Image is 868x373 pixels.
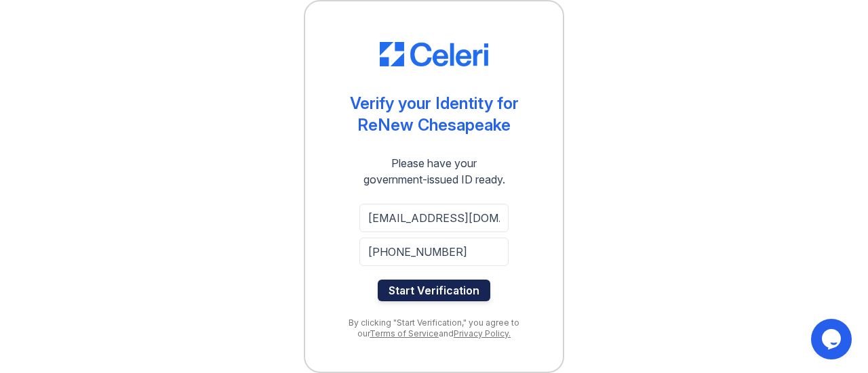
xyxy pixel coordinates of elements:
input: Email [359,204,509,232]
iframe: chat widget [811,319,854,359]
button: Start Verification [378,280,490,301]
div: Please have your government-issued ID ready. [339,155,530,188]
div: Verify your Identity for ReNew Chesapeake [350,93,519,136]
a: Privacy Policy. [454,328,511,338]
img: CE_Logo_Blue-a8612792a0a2168367f1c8372b55b34899dd931a85d93a1a3d3e32e68fde9ad4.png [380,42,488,66]
input: Phone [359,238,509,266]
a: Terms of Service [370,328,439,338]
div: By clicking "Start Verification," you agree to our and [332,317,536,339]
